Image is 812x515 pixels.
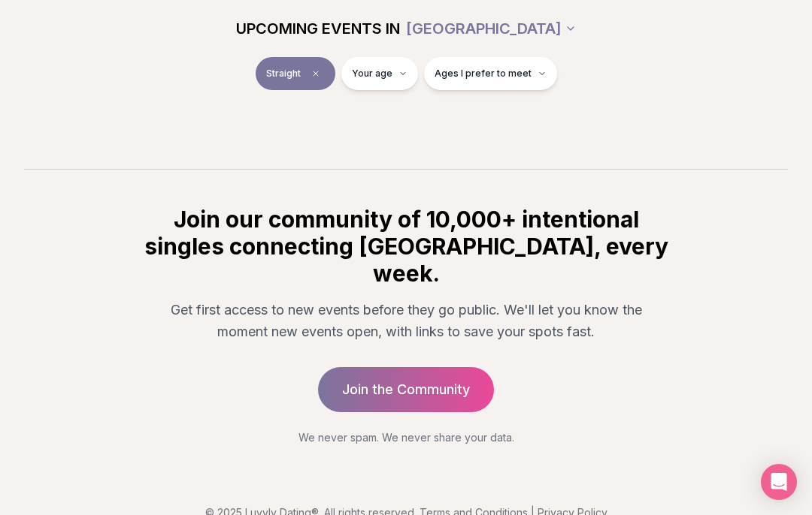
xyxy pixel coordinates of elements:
p: Get first access to new events before they go public. We'll let you know the moment new events op... [153,299,659,343]
button: Ages I prefer to meet [424,57,557,90]
button: Your age [341,57,418,90]
div: Open Intercom Messenger [761,464,797,500]
button: [GEOGRAPHIC_DATA] [406,12,577,45]
span: Straight [266,68,301,80]
button: StraightClear event type filter [256,57,335,90]
p: We never spam. We never share your data. [141,430,671,445]
span: UPCOMING EVENTS IN [236,18,400,39]
span: Clear event type filter [307,65,325,83]
span: Ages I prefer to meet [435,68,532,80]
a: Join the Community [318,367,494,412]
h2: Join our community of 10,000+ intentional singles connecting [GEOGRAPHIC_DATA], every week. [141,206,671,287]
span: Your age [352,68,392,80]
